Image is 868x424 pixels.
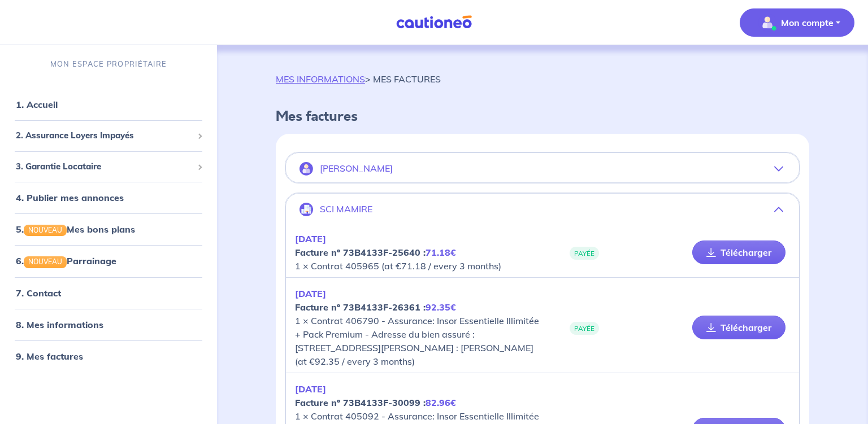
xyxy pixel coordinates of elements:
[295,383,326,395] em: [DATE]
[16,224,135,235] a: 5.NOUVEAUMes bons plans
[295,233,326,244] em: [DATE]
[426,247,456,258] em: 71.18€
[300,162,313,176] img: illu_account.svg
[5,186,212,209] div: 4. Publier mes annonces
[50,59,167,69] p: MON ESPACE PROPRIÉTAIRE
[16,287,61,299] a: 7. Contact
[16,319,103,330] a: 8. Mes informations
[392,15,476,29] img: Cautioneo
[295,301,456,313] strong: Facture nº 73B4133F-26361 :
[295,397,456,408] strong: Facture nº 73B4133F-30099 :
[276,108,809,125] h4: Mes factures
[16,99,58,110] a: 1. Accueil
[5,345,212,368] div: 9. Mes factures
[5,156,212,178] div: 3. Garantie Locataire
[570,322,599,335] span: PAYÉE
[570,247,599,260] span: PAYÉE
[5,250,212,272] div: 6.NOUVEAUParrainage
[5,125,212,147] div: 2. Assurance Loyers Impayés
[692,316,785,339] a: Télécharger
[276,73,365,85] a: MES INFORMATIONS
[426,301,456,313] em: 92.35€
[16,255,116,266] a: 6.NOUVEAUParrainage
[16,192,124,203] a: 4. Publier mes annonces
[286,155,799,182] button: [PERSON_NAME]
[320,163,393,174] p: [PERSON_NAME]
[295,287,542,368] p: 1 × Contrat 406790 - Assurance: Insor Essentielle Illimitée + Pack Premium - Adresse du bien assu...
[295,232,542,273] p: 1 × Contrat 405965 (at €71.18 / every 3 months)
[758,14,776,32] img: illu_account_valid_menu.svg
[781,16,834,29] p: Mon compte
[5,218,212,241] div: 5.NOUVEAUMes bons plans
[5,313,212,336] div: 8. Mes informations
[5,282,212,304] div: 7. Contact
[16,160,193,173] span: 3. Garantie Locataire
[286,196,799,223] button: SCI MAMIRE
[5,93,212,116] div: 1. Accueil
[320,204,372,215] p: SCI MAMIRE
[295,247,456,258] strong: Facture nº 73B4133F-25640 :
[16,351,83,362] a: 9. Mes factures
[426,397,456,408] em: 82.96€
[276,72,441,86] p: > MES FACTURES
[295,288,326,299] em: [DATE]
[740,8,854,37] button: illu_account_valid_menu.svgMon compte
[300,203,313,216] img: illu_company.svg
[16,129,193,142] span: 2. Assurance Loyers Impayés
[692,241,785,264] a: Télécharger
